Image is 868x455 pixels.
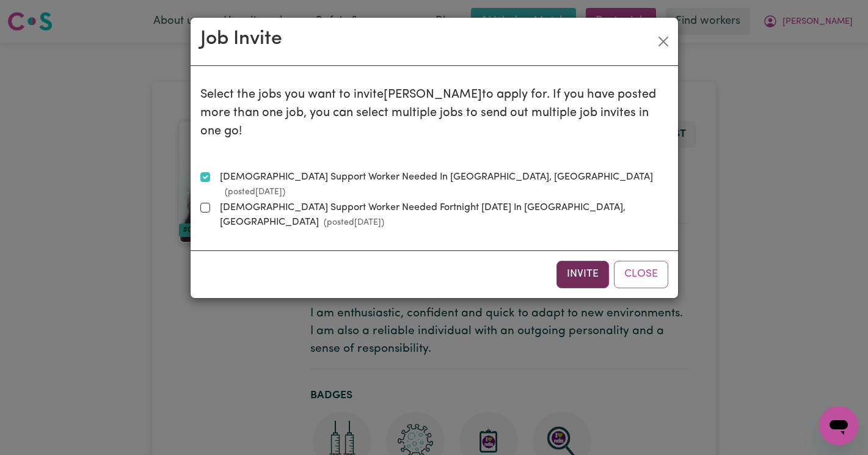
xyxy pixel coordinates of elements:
small: (posted [DATE] ) [220,187,285,197]
label: [DEMOGRAPHIC_DATA] Support Worker Needed In [GEOGRAPHIC_DATA], [GEOGRAPHIC_DATA] [215,170,668,199]
label: [DEMOGRAPHIC_DATA] Support Worker Needed Fortnight [DATE] In [GEOGRAPHIC_DATA], [GEOGRAPHIC_DATA] [215,200,668,230]
button: Close [654,32,673,51]
h2: Job Invite [200,27,282,51]
button: Invite [556,261,609,288]
p: Select the jobs you want to invite [PERSON_NAME] to apply for. If you have posted more than one j... [200,86,668,140]
iframe: Button to launch messaging window [819,406,858,445]
button: Close [614,261,668,288]
small: (posted [DATE] ) [319,218,384,227]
